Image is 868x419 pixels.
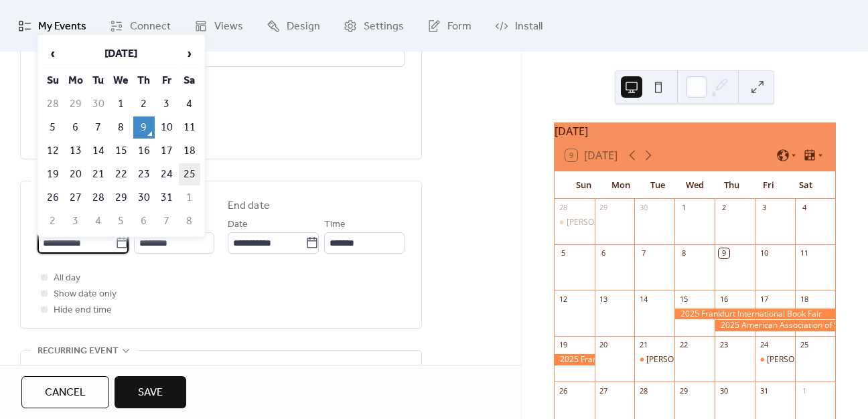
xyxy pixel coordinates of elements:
div: 22 [678,340,689,350]
div: 19 [559,340,569,350]
td: 20 [65,163,86,185]
div: Thu [713,172,750,199]
div: 4 [799,203,809,213]
div: 3 [759,203,769,213]
div: 24 [759,340,769,350]
td: 1 [111,93,132,115]
div: 11 [799,248,809,258]
td: 4 [88,210,109,232]
th: [DATE] [65,39,177,68]
td: 8 [179,210,200,232]
span: Connect [130,16,171,37]
td: 21 [88,163,109,185]
td: 11 [179,116,200,139]
td: 26 [42,187,64,209]
div: 1 [678,203,689,213]
td: 15 [111,140,132,162]
th: We [111,70,132,92]
a: Connect [100,5,181,46]
td: 22 [111,163,132,185]
div: 13 [599,294,609,304]
div: 16 [719,294,729,304]
td: 1 [179,187,200,209]
td: 25 [179,163,200,185]
div: 15 [678,294,689,304]
div: 17 [759,294,769,304]
th: Su [42,70,64,92]
td: 2 [42,210,64,232]
td: 17 [156,140,177,162]
td: 28 [42,93,64,115]
td: 10 [156,116,177,139]
td: 6 [133,210,155,232]
div: 21 [638,340,648,350]
span: Time [324,217,346,233]
a: Install [485,5,553,46]
div: Wed [676,172,713,199]
div: Sat [788,172,824,199]
td: 28 [88,187,109,209]
div: 14 [638,294,648,304]
span: Design [287,16,320,37]
button: Cancel [21,376,109,408]
th: Fr [156,70,177,92]
button: Save [115,376,186,408]
div: Fri [750,172,787,199]
th: Sa [179,70,200,92]
div: 1 [799,386,809,396]
span: My Events [38,16,86,37]
div: 25 [799,340,809,350]
div: 18 [799,294,809,304]
span: Views [214,16,243,37]
div: Mon [602,172,639,199]
div: 31 [759,386,769,396]
td: 3 [65,210,86,232]
th: Th [133,70,155,92]
span: Show date only [54,286,117,303]
a: Design [257,5,330,46]
div: 2025 Frankfurt International Book Fair [674,309,835,320]
div: 2 [719,203,729,213]
div: Rodney Phillips, author of Dissension: A Disagreement that Leads to Discord [555,217,595,228]
td: 30 [133,187,155,209]
div: 5 [559,248,569,258]
div: 2025 American Association of School Librarians [715,320,835,331]
div: [DATE] [555,123,835,139]
div: 26 [559,386,569,396]
a: Settings [334,5,414,46]
td: 6 [65,116,86,139]
div: Tue [639,172,676,199]
span: Form [447,16,472,37]
span: All day [54,270,80,286]
td: 29 [111,187,132,209]
td: 14 [88,140,109,162]
span: Settings [364,16,404,37]
td: 31 [156,187,177,209]
span: Date [228,217,248,233]
td: 2 [133,93,155,115]
a: Views [184,5,253,46]
div: Sun [565,172,602,199]
div: 30 [719,386,729,396]
span: Recurring event [38,343,119,359]
div: 29 [599,203,609,213]
span: Install [515,16,542,37]
th: Mo [65,70,86,92]
td: 7 [88,116,109,139]
div: End date [228,198,270,214]
div: 8 [678,248,689,258]
td: 24 [156,163,177,185]
div: 9 [719,248,729,258]
span: ‹ [43,40,63,67]
span: Cancel [45,385,86,401]
span: › [179,40,200,67]
td: 5 [42,116,64,139]
div: 27 [599,386,609,396]
td: 7 [156,210,177,232]
td: 13 [65,140,86,162]
div: 6 [599,248,609,258]
td: 16 [133,140,155,162]
span: Hide end time [54,303,112,319]
td: 27 [65,187,86,209]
